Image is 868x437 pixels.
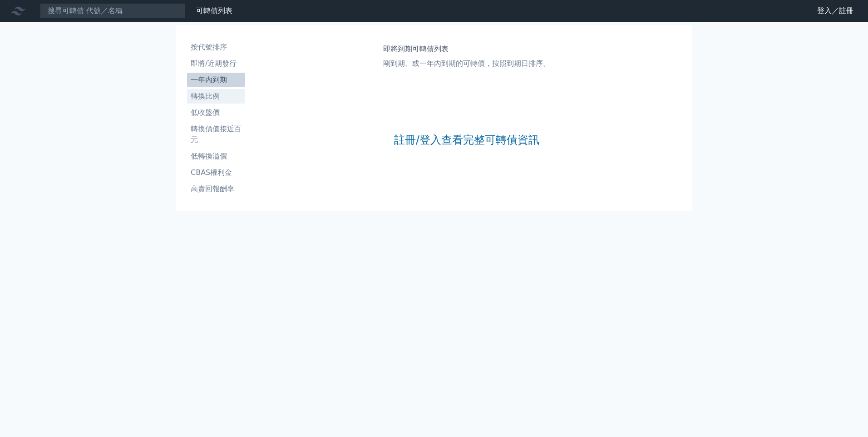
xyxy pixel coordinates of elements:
[394,133,539,147] a: 註冊/登入查看完整可轉債資訊
[187,184,245,194] li: 高賣回報酬率
[40,3,185,19] input: 搜尋可轉債 代號／名稱
[187,165,245,180] a: CBAS權利金
[196,6,232,15] a: 可轉債列表
[187,151,245,162] li: 低轉換溢價
[187,107,245,118] li: 低收盤價
[810,4,861,18] a: 登入／註冊
[187,56,245,71] a: 即將/近期發行
[187,91,245,102] li: 轉換比例
[187,40,245,55] a: 按代號排序
[187,73,245,87] a: 一年內到期
[187,182,245,196] a: 高賣回報酬率
[187,42,245,53] li: 按代號排序
[187,167,245,178] li: CBAS權利金
[187,105,245,120] a: 低收盤價
[383,58,550,69] p: 剛到期、或一年內到期的可轉債，按照到期日排序。
[187,74,245,85] li: 一年內到期
[383,44,550,55] h1: 即將到期可轉債列表
[187,89,245,104] a: 轉換比例
[187,58,245,69] li: 即將/近期發行
[187,149,245,164] a: 低轉換溢價
[187,124,245,145] li: 轉換價值接近百元
[187,122,245,147] a: 轉換價值接近百元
